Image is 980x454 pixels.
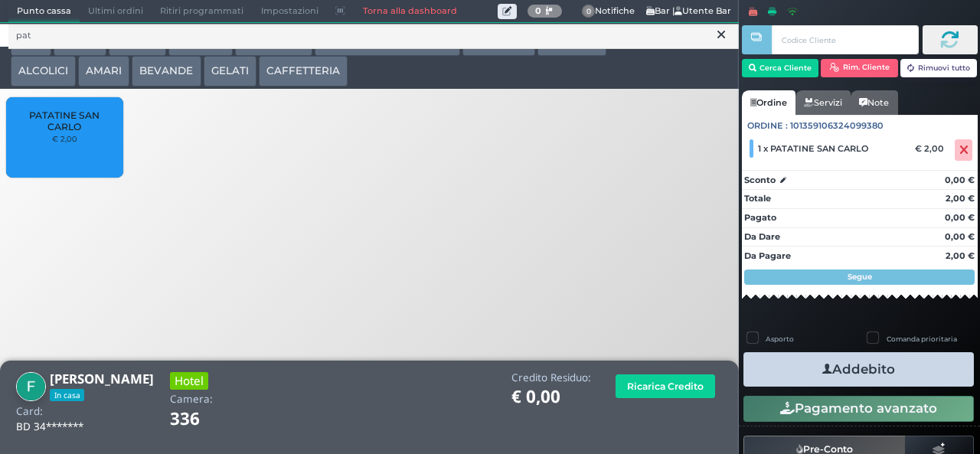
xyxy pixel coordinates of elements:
[170,372,208,390] h3: Hotel
[900,59,978,77] button: Rimuovi tutto
[259,56,348,87] button: CAFFETTERIA
[945,212,975,223] strong: 0,00 €
[766,334,794,344] label: Asporto
[535,5,541,16] b: 0
[16,372,46,402] img: Federico Sabatini
[742,59,819,77] button: Cerca Cliente
[8,23,739,50] input: Ricerca articolo
[913,143,952,154] div: € 2,00
[887,334,957,344] label: Comanda prioritaria
[851,90,897,115] a: Note
[19,109,110,132] span: PATATINE SAN CARLO
[582,5,596,18] span: 0
[744,250,791,261] strong: Da Pagare
[744,212,776,223] strong: Pagato
[945,231,975,242] strong: 0,00 €
[821,59,898,77] button: Rim. Cliente
[758,143,868,154] span: 1 x PATATINE SAN CARLO
[616,374,715,398] button: Ricarica Credito
[790,119,884,132] span: 101359106324099380
[744,231,780,242] strong: Da Dare
[743,352,974,387] button: Addebito
[742,90,795,115] a: Ordine
[50,389,84,401] span: In casa
[744,193,771,204] strong: Totale
[80,1,152,22] span: Ultimi ordini
[253,1,327,22] span: Impostazioni
[354,1,465,22] a: Torna alla dashboard
[52,134,77,143] small: € 2,00
[743,396,974,422] button: Pagamento avanzato
[744,174,776,187] strong: Sconto
[772,25,918,54] input: Codice Cliente
[11,56,76,87] button: ALCOLICI
[170,394,213,405] h4: Camera:
[511,387,591,407] h1: € 0,00
[8,1,80,22] span: Punto cassa
[945,175,975,185] strong: 0,00 €
[152,1,252,22] span: Ritiri programmati
[511,372,591,384] h4: Credito Residuo:
[946,193,975,204] strong: 2,00 €
[78,56,129,87] button: AMARI
[170,410,243,429] h1: 336
[795,90,851,115] a: Servizi
[204,56,256,87] button: GELATI
[50,370,154,387] b: [PERSON_NAME]
[16,406,43,417] h4: Card:
[848,272,872,282] strong: Segue
[747,119,788,132] span: Ordine :
[946,250,975,261] strong: 2,00 €
[132,56,201,87] button: BEVANDE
